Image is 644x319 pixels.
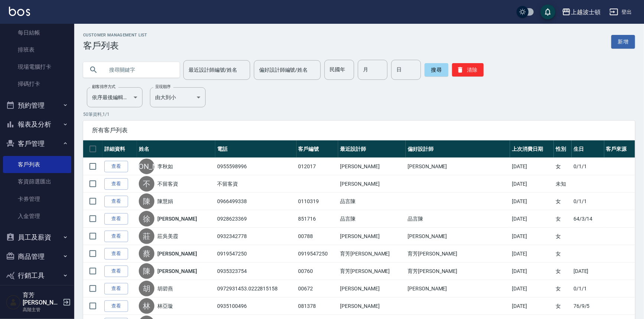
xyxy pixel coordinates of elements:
[139,263,154,279] div: 陳
[510,245,554,263] td: [DATE]
[215,297,296,315] td: 0935100496
[157,302,173,310] a: 林亞璇
[3,134,71,153] button: 客戶管理
[554,140,572,158] th: 性別
[104,300,128,312] a: 查看
[139,228,154,244] div: 莊
[338,263,406,280] td: 育芳[PERSON_NAME]
[139,176,154,192] div: 不
[554,297,572,315] td: 女
[139,298,154,314] div: 林
[3,96,71,115] button: 預約管理
[338,140,406,158] th: 最近設計師
[3,115,71,134] button: 報表及分析
[139,211,154,227] div: 徐
[611,35,635,49] a: 新增
[338,175,406,193] td: [PERSON_NAME]
[297,263,339,280] td: 00760
[338,245,406,263] td: 育芳[PERSON_NAME]
[104,161,128,172] a: 查看
[338,297,406,315] td: [PERSON_NAME]
[215,263,296,280] td: 0935323754
[23,292,61,306] h5: 育芳[PERSON_NAME]
[572,193,604,210] td: 0/1/1
[139,246,154,261] div: 蔡
[102,140,137,158] th: 詳細資料
[155,84,171,89] label: 呈現順序
[104,248,128,260] a: 查看
[510,175,554,193] td: [DATE]
[104,231,128,242] a: 查看
[297,228,339,245] td: 00788
[104,60,174,80] input: 搜尋關鍵字
[510,158,554,175] td: [DATE]
[157,198,173,205] a: 陳慧娟
[157,250,197,257] a: [PERSON_NAME]
[3,191,71,208] a: 卡券管理
[554,263,572,280] td: 女
[157,232,178,240] a: 莊吳美霞
[215,158,296,175] td: 0955598996
[510,297,554,315] td: [DATE]
[83,33,147,38] h2: Customer Management List
[607,5,635,19] button: 登出
[572,280,604,297] td: 0/1/1
[104,283,128,294] a: 查看
[83,40,147,51] h3: 客戶列表
[554,280,572,297] td: 女
[92,127,626,134] span: 所有客戶列表
[139,193,154,209] div: 陳
[157,163,173,170] a: 李秋如
[572,263,604,280] td: [DATE]
[338,158,406,175] td: [PERSON_NAME]
[554,210,572,228] td: 女
[215,280,296,297] td: 0972931453.0222815158
[3,75,71,92] a: 掃碼打卡
[297,140,339,158] th: 客戶編號
[215,175,296,193] td: 不留客資
[406,228,510,245] td: [PERSON_NAME]
[157,285,173,292] a: 胡碧燕
[297,158,339,175] td: 012017
[215,245,296,263] td: 0919547250
[338,280,406,297] td: [PERSON_NAME]
[215,210,296,228] td: 0928623369
[215,193,296,210] td: 0966499338
[297,245,339,263] td: 0919547250
[3,156,71,173] a: 客戶列表
[139,281,154,296] div: 胡
[510,263,554,280] td: [DATE]
[554,245,572,263] td: 女
[406,210,510,228] td: 品言陳
[23,306,61,313] p: 高階主管
[297,193,339,210] td: 0110319
[554,175,572,193] td: 未知
[406,158,510,175] td: [PERSON_NAME]
[3,266,71,285] button: 行銷工具
[3,247,71,266] button: 商品管理
[87,87,143,107] div: 依序最後編輯時間
[297,210,339,228] td: 851716
[297,297,339,315] td: 081378
[406,280,510,297] td: [PERSON_NAME]
[104,213,128,225] a: 查看
[510,140,554,158] th: 上次消費日期
[572,140,604,158] th: 生日
[104,266,128,277] a: 查看
[572,210,604,228] td: 64/3/14
[571,7,601,17] div: 上越波士頓
[150,87,206,107] div: 由大到小
[554,158,572,175] td: 女
[215,228,296,245] td: 0932342778
[406,263,510,280] td: 育芳[PERSON_NAME]
[554,193,572,210] td: 女
[104,196,128,207] a: 查看
[297,280,339,297] td: 00672
[406,245,510,263] td: 育芳[PERSON_NAME]
[215,140,296,158] th: 電話
[3,208,71,225] a: 入金管理
[572,158,604,175] td: 0/1/1
[540,4,555,19] button: save
[510,210,554,228] td: [DATE]
[92,84,115,89] label: 顧客排序方式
